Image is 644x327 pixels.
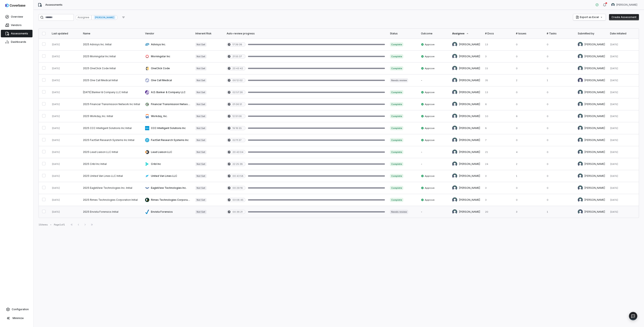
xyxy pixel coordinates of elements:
[616,3,637,7] span: [PERSON_NAME]
[610,32,635,35] div: Date initiated
[1,21,32,29] a: Vendors
[92,15,118,20] div: [PERSON_NAME]
[609,14,639,20] button: Create Assessment
[609,2,640,8] button: Chadd Myers avatar[PERSON_NAME]
[578,114,583,119] img: Chadd Myers avatar
[390,32,416,35] div: Status
[578,66,583,71] img: Chadd Myers avatar
[452,102,457,107] img: Chadd Myers avatar
[578,90,583,95] img: Chadd Myers avatar
[50,223,51,226] div: •
[452,209,457,214] img: Chadd Myers avatar
[452,126,457,131] img: Chadd Myers avatar
[145,32,190,35] div: Vendor
[5,3,25,8] img: logo-D7KZi-bG.svg
[578,138,583,143] img: Chadd Myers avatar
[452,114,457,119] img: Chadd Myers avatar
[452,162,457,167] img: Chadd Myers avatar
[11,23,22,27] span: Vendors
[1,30,32,37] a: Assessments
[39,223,48,226] div: 15 items
[54,223,65,226] div: Page 1 of 1
[75,15,91,20] div: Assignee
[452,197,457,202] img: Chadd Myers avatar
[578,32,605,35] div: Submitted by
[452,42,457,47] img: Chadd Myers avatar
[2,306,32,313] a: Configuration
[452,150,457,155] img: Chadd Myers avatar
[578,150,583,155] img: Chadd Myers avatar
[578,197,583,202] img: Chadd Myers avatar
[578,42,583,47] img: Chadd Myers avatar
[516,32,542,35] div: # Issues
[227,32,385,35] div: Auto-review progress
[418,158,449,170] td: -
[195,32,222,35] div: Inherent Risk
[578,173,583,178] img: Chadd Myers avatar
[421,32,447,35] div: Outcome
[611,3,615,7] img: Chadd Myers avatar
[418,146,449,158] td: -
[1,13,32,21] a: Overview
[2,314,32,322] button: Minimize
[452,78,457,83] img: Chadd Myers avatar
[578,102,583,107] img: Chadd Myers avatar
[452,54,457,59] img: Chadd Myers avatar
[452,173,457,178] img: Chadd Myers avatar
[12,308,29,311] span: Configuration
[578,162,583,167] img: Chadd Myers avatar
[485,32,511,35] div: # Docs
[573,14,606,20] button: Export as Excel
[83,32,140,35] div: Name
[578,54,583,59] img: Chadd Myers avatar
[452,138,457,143] img: Chadd Myers avatar
[547,32,573,35] div: # Tasks
[11,15,23,18] span: Overview
[11,40,26,44] span: Dashboards
[418,74,449,86] td: -
[418,206,449,218] td: -
[578,209,583,214] img: Melanie Lorent avatar
[13,317,24,320] span: Minimize
[578,78,583,83] img: Kourtney Shields avatar
[11,32,28,35] span: Assessments
[1,38,32,46] a: Dashboards
[578,126,583,131] img: Chadd Myers avatar
[94,15,116,20] span: [PERSON_NAME]
[452,66,457,71] img: Chadd Myers avatar
[52,32,78,35] div: Last updated
[452,185,457,190] img: Chadd Myers avatar
[45,3,62,7] span: Assessments
[452,90,457,95] img: Chadd Myers avatar
[578,185,583,190] img: Chadd Myers avatar
[452,32,480,35] div: Assignee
